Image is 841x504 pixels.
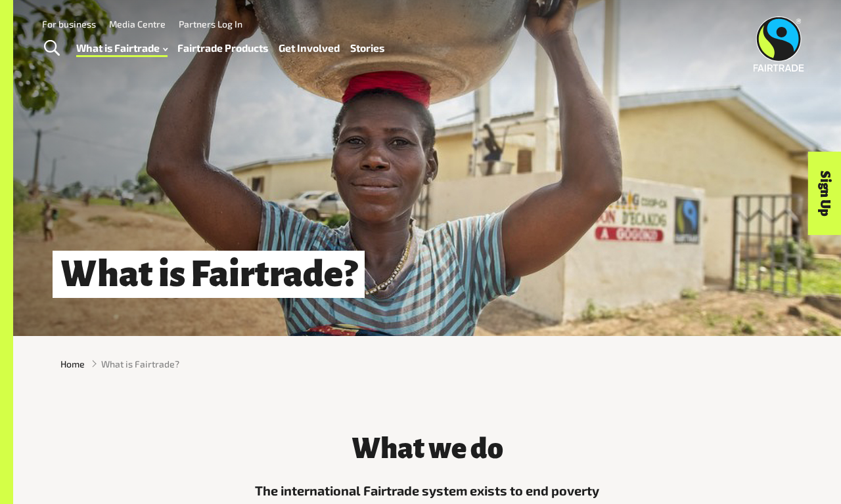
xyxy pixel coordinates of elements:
span: What is Fairtrade? [101,357,179,371]
a: Toggle Search [35,32,68,65]
a: Media Centre [109,18,166,30]
a: Partners Log In [179,18,242,30]
a: Home [60,357,85,371]
h3: What we do [248,434,606,465]
img: Fairtrade Australia New Zealand logo [754,16,804,72]
a: Stories [350,39,384,57]
a: What is Fairtrade [76,39,168,57]
a: Fairtrade Products [177,39,268,57]
h1: What is Fairtrade? [53,251,365,298]
a: For business [42,18,96,30]
a: Get Involved [279,39,340,57]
